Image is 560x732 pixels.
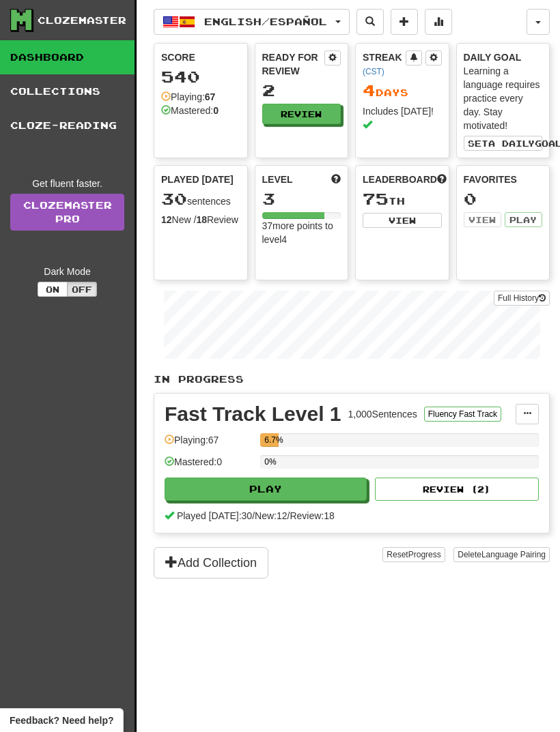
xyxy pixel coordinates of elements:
span: New: 12 [255,510,287,521]
button: Fluency Fast Track [424,407,501,422]
span: Open feedback widget [10,714,113,727]
div: Clozemaster [38,14,126,27]
div: 37 more points to level 4 [262,219,341,246]
button: Full History [494,291,550,306]
strong: 67 [205,91,216,102]
span: Leaderboard [363,173,437,186]
button: Seta dailygoal [464,136,543,151]
div: 540 [161,68,240,85]
div: Get fluent faster. [10,177,124,190]
div: Streak [363,50,406,78]
strong: 18 [196,214,207,225]
button: Search sentences [356,9,384,35]
div: Score [161,50,240,64]
span: Progress [408,550,441,559]
button: View [464,212,501,227]
button: View [363,213,442,228]
div: Playing: [161,90,215,104]
span: 30 [161,189,187,208]
span: 75 [363,189,389,208]
span: Level [262,173,293,186]
div: sentences [161,190,240,208]
strong: 12 [161,214,172,225]
span: Played [DATE]: 30 [177,510,252,521]
div: 6.7% [264,433,279,447]
button: Play [505,212,542,227]
div: New / Review [161,213,240,226]
div: Mastered: [161,104,219,117]
div: Favorites [464,173,543,186]
span: Review: 18 [290,510,334,521]
div: Includes [DATE]! [363,104,442,132]
div: Ready for Review [262,50,325,78]
button: Add Collection [154,547,268,579]
a: ClozemasterPro [10,194,124,231]
button: ResetProgress [382,547,445,562]
button: Play [165,478,367,501]
span: English / Español [204,16,327,27]
div: Day s [363,82,442,100]
span: 4 [363,80,376,100]
div: Daily Goal [464,50,543,64]
div: 2 [262,82,341,99]
button: More stats [425,9,452,35]
span: a daily [488,138,535,148]
span: Played [DATE] [161,173,234,186]
div: th [363,190,442,208]
strong: 0 [213,105,219,116]
button: On [38,282,68,297]
span: Score more points to level up [331,173,341,186]
button: Review (2) [375,478,539,501]
button: Add sentence to collection [391,9,418,35]
p: In Progress [154,372,550,386]
span: / [252,510,255,521]
div: Playing: 67 [165,433,253,456]
div: 0 [464,190,543,207]
button: Review [262,104,341,124]
button: Off [67,282,97,297]
div: Learning a language requires practice every day. Stay motivated! [464,64,543,132]
div: Fast Track Level 1 [165,404,341,424]
div: 1,000 Sentences [348,407,417,421]
span: Language Pairing [481,550,546,559]
span: This week in points, UTC [437,173,447,186]
span: / [288,510,290,521]
button: DeleteLanguage Pairing [453,547,550,562]
div: 3 [262,190,341,207]
button: English/Español [154,9,350,35]
div: Dark Mode [10,265,124,278]
a: (CST) [363,67,384,76]
div: Mastered: 0 [165,455,253,478]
